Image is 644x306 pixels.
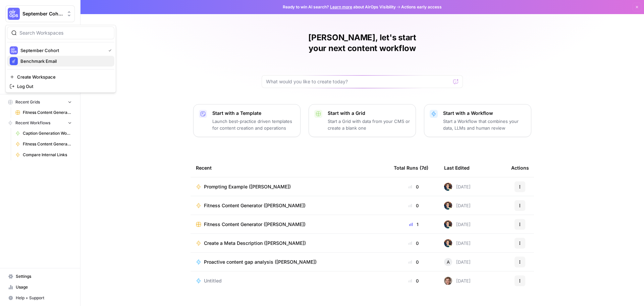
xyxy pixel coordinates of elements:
span: Settings [16,273,72,279]
div: 0 [394,277,433,284]
a: Fitness Content Generator ([PERSON_NAME]) [196,202,383,209]
span: September Cohort [22,10,63,17]
img: 46oskw75a0b6ifjb5gtmemov6r07 [444,202,452,210]
img: September Cohort Logo [8,8,20,20]
button: Start with a WorkflowStart a Workflow that combines your data, LLMs and human review [424,104,531,137]
p: Start with a Workflow [443,110,526,117]
a: Prompting Example ([PERSON_NAME]) [196,183,383,190]
div: 0 [394,240,433,247]
div: [DATE] [444,202,471,210]
button: Start with a TemplateLaunch best-practice driven templates for content creation and operations [193,104,301,137]
span: Fitness Content Generator ([PERSON_NAME]) [204,202,306,209]
span: Untitled [204,277,222,284]
button: Help + Support [5,293,75,303]
span: Compare Internal Links [23,152,72,158]
span: Fitness Content Generator ([PERSON_NAME]) [23,141,72,147]
span: Fitness Content Generator ([PERSON_NAME]) [204,221,306,228]
button: Start with a GridStart a Grid with data from your CMS or create a blank one [309,104,416,137]
span: September Cohort [20,47,103,54]
a: Untitled [196,277,383,284]
a: Settings [5,271,75,282]
input: What would you like to create today? [266,78,450,85]
span: Usage [16,284,72,290]
div: 0 [394,183,433,190]
span: Proactive content gap analysis ([PERSON_NAME]) [204,259,317,265]
h1: [PERSON_NAME], let's start your next content workflow [262,32,463,54]
div: [DATE] [444,220,471,228]
input: Search Workspaces [19,30,110,36]
div: 0 [394,259,433,265]
img: September Cohort Logo [10,46,18,54]
a: Compare Internal Links [12,149,75,160]
span: Prompting Example ([PERSON_NAME]) [204,183,291,190]
p: Start a Grid with data from your CMS or create a blank one [328,118,410,131]
p: Launch best-practice driven templates for content creation and operations [212,118,295,131]
a: Log Out [7,82,114,91]
span: Actions early access [401,4,442,10]
a: Fitness Content Generator ([PERSON_NAME]) [196,221,383,228]
img: 46oskw75a0b6ifjb5gtmemov6r07 [444,239,452,247]
span: Create Workspace [17,74,109,80]
div: 0 [394,202,433,209]
img: 46oskw75a0b6ifjb5gtmemov6r07 [444,220,452,228]
span: Help + Support [16,295,72,301]
div: Total Runs (7d) [394,159,428,177]
span: Recent Workflows [15,120,50,126]
button: Workspace: September Cohort [5,5,75,22]
span: Caption Generation Workflow Sample [23,130,72,136]
a: Learn more [330,4,352,9]
p: Start a Workflow that combines your data, LLMs and human review [443,118,526,131]
button: Recent Grids [5,97,75,107]
span: Recent Grids [15,99,40,105]
div: Recent [196,159,383,177]
img: 46oskw75a0b6ifjb5gtmemov6r07 [444,183,452,191]
div: [DATE] [444,277,471,285]
p: Start with a Template [212,110,295,117]
a: Fitness Content Generator ([PERSON_NAME]) [12,139,75,149]
div: Last Edited [444,159,470,177]
div: Workspace: September Cohort [5,25,116,93]
a: Caption Generation Workflow Sample [12,128,75,139]
a: Usage [5,282,75,293]
img: Benchmark Email Logo [10,57,18,65]
span: Log Out [17,83,109,90]
img: 894gttvz9wke5ep6j4bcvijddnxm [444,277,452,285]
span: Ready to win AI search? about AirOps Visibility [283,4,396,10]
div: [DATE] [444,183,471,191]
span: Benchmark Email [20,58,109,64]
a: Fitness Content Generator ([PERSON_NAME]) [12,107,75,118]
span: A [447,259,450,265]
span: Fitness Content Generator ([PERSON_NAME]) [23,110,72,116]
a: Create a Meta Description ([PERSON_NAME]) [196,240,383,247]
a: Create Workspace [7,72,114,82]
div: Actions [511,159,529,177]
button: Recent Workflows [5,118,75,128]
a: Proactive content gap analysis ([PERSON_NAME]) [196,259,383,265]
p: Start with a Grid [328,110,410,117]
span: Create a Meta Description ([PERSON_NAME]) [204,240,306,247]
div: 1 [394,221,433,228]
div: [DATE] [444,239,471,247]
div: [DATE] [444,258,471,266]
